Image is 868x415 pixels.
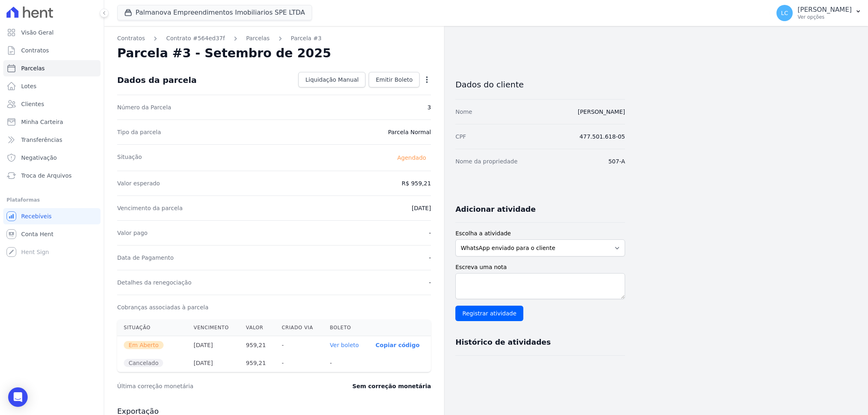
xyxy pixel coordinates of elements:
dd: - [429,254,431,262]
div: Dados da parcela [117,75,197,85]
span: Transferências [21,136,62,144]
dd: 3 [427,103,431,111]
a: Minha Carteira [3,114,101,130]
th: Valor [239,319,275,336]
dt: Detalhes da renegociação [117,278,192,287]
th: Criado via [275,319,323,336]
dd: R$ 959,21 [402,179,431,187]
th: Vencimento [187,319,240,336]
th: Boleto [324,319,369,336]
span: Visão Geral [21,28,54,37]
a: Clientes [3,96,101,112]
span: Negativação [21,154,57,162]
th: [DATE] [187,336,240,354]
a: Visão Geral [3,24,101,41]
a: Ver boleto [330,342,359,348]
a: Parcelas [246,34,270,43]
a: Parcela #3 [291,34,322,43]
span: Minha Carteira [21,118,63,126]
dt: Tipo da parcela [117,128,161,136]
dt: Última correção monetária [117,382,303,390]
h3: Histórico de atividades [455,337,551,347]
p: Ver opções [798,14,852,20]
th: - [275,336,323,354]
dt: Valor pago [117,229,148,237]
span: Contratos [21,46,49,54]
a: Recebíveis [3,208,101,224]
button: LC [PERSON_NAME] Ver opções [770,2,868,24]
div: Plataformas [7,195,97,205]
dd: 477.501.618-05 [579,133,625,141]
h2: Parcela #3 - Setembro de 2025 [117,46,331,61]
span: LC [781,10,788,16]
th: [DATE] [187,354,240,372]
dt: Data de Pagamento [117,254,174,262]
dt: Situação [117,153,142,163]
dt: CPF [455,133,466,141]
a: Lotes [3,78,101,94]
th: - [275,354,323,372]
span: Agendado [392,153,431,163]
a: Contratos [117,34,145,43]
div: Open Intercom Messenger [8,387,28,407]
label: Escreva uma nota [455,263,625,272]
a: Conta Hent [3,226,101,242]
span: Parcelas [21,64,45,72]
span: Em Aberto [124,341,164,349]
a: Troca de Arquivos [3,167,101,184]
a: Transferências [3,132,101,148]
dt: Nome [455,108,472,116]
a: Contratos [3,42,101,59]
span: Conta Hent [21,230,53,238]
nav: Breadcrumb [117,34,431,43]
input: Registrar atividade [455,306,523,321]
dt: Número da Parcela [117,103,171,111]
h3: Dados do cliente [455,80,625,89]
span: Liquidação Manual [305,76,359,84]
dt: Valor esperado [117,179,160,187]
span: Recebíveis [21,212,52,220]
th: 959,21 [239,336,275,354]
a: Parcelas [3,60,101,76]
th: 959,21 [239,354,275,372]
a: Contrato #564ed37f [166,34,225,43]
dd: [DATE] [412,204,431,212]
button: Palmanova Empreendimentos Imobiliarios SPE LTDA [117,5,312,20]
dd: Sem correção monetária [352,382,431,390]
span: Cancelado [124,359,163,367]
th: Situação [117,319,187,336]
span: Lotes [21,82,37,90]
dd: - [429,278,431,287]
dd: 507-A [608,157,625,165]
a: [PERSON_NAME] [578,109,625,115]
a: Negativação [3,150,101,166]
button: Copiar código [376,342,420,348]
dd: Parcela Normal [388,128,431,136]
a: Emitir Boleto [369,72,420,87]
span: Troca de Arquivos [21,172,72,180]
dd: - [429,229,431,237]
span: Emitir Boleto [376,76,413,84]
span: Clientes [21,100,44,108]
h3: Adicionar atividade [455,204,536,214]
p: [PERSON_NAME] [798,6,852,14]
th: - [324,354,369,372]
a: Liquidação Manual [298,72,365,87]
dt: Vencimento da parcela [117,204,183,212]
dt: Nome da propriedade [455,157,518,165]
dt: Cobranças associadas à parcela [117,303,208,311]
label: Escolha a atividade [455,229,625,238]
